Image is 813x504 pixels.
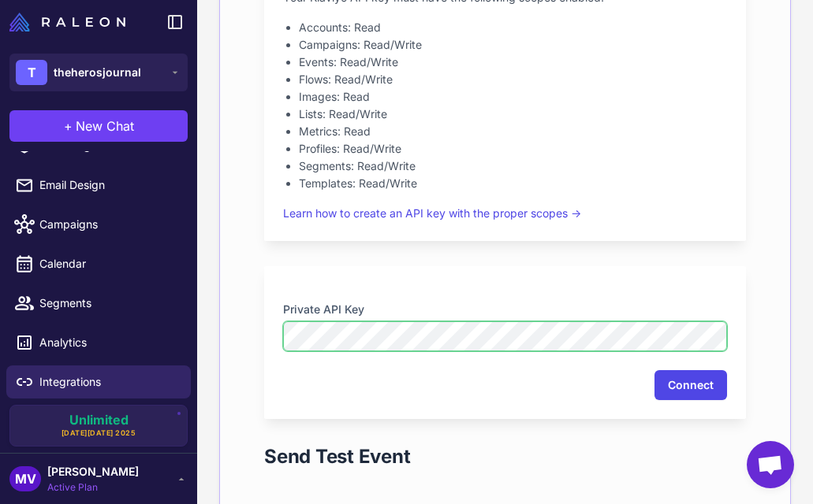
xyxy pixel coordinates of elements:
[747,441,794,488] div: Open chat
[47,463,139,480] span: [PERSON_NAME]
[299,106,727,123] li: Lists: Read/Write
[299,19,727,36] li: Accounts: Read
[299,54,727,71] li: Events: Read/Write
[39,176,178,194] span: Email Design
[9,13,125,31] img: Raleon Logo
[6,247,191,280] a: Calendar
[283,206,581,220] a: Learn how to create an API key with the proper scopes →
[9,54,188,91] button: Ttheherosjournal
[264,444,410,469] h1: Send Test Event
[6,208,191,241] a: Campaigns
[299,175,727,192] li: Templates: Read/Write
[655,370,727,400] button: Connect
[64,117,73,135] span: +
[299,36,727,54] li: Campaigns: Read/Write
[69,413,129,426] span: Unlimited
[9,13,132,31] a: Raleon Logo
[62,428,136,439] span: [DATE][DATE] 2025
[9,110,188,142] button: +New Chat
[39,373,178,391] span: Integrations
[6,365,191,398] a: Integrations
[76,117,134,135] span: New Chat
[299,71,727,88] li: Flows: Read/Write
[299,123,727,140] li: Metrics: Read
[39,334,178,351] span: Analytics
[6,287,191,320] a: Segments
[39,255,178,272] span: Calendar
[299,157,727,175] li: Segments: Read/Write
[283,301,727,318] label: Private API Key
[299,140,727,157] li: Profiles: Read/Write
[299,88,727,106] li: Images: Read
[16,60,47,85] div: T
[6,326,191,359] a: Analytics
[39,295,178,312] span: Segments
[54,64,141,81] span: theherosjournal
[39,216,178,233] span: Campaigns
[6,169,191,202] a: Email Design
[47,480,139,495] span: Active Plan
[9,466,41,491] div: MV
